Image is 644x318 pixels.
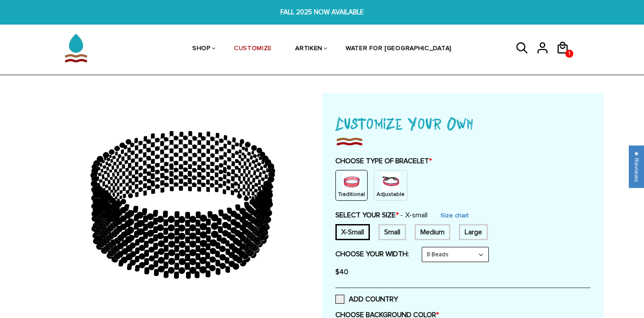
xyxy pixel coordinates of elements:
[377,191,405,198] p: Adjustable
[335,111,590,135] h1: Customize Your Own
[415,224,450,240] div: 7.5 inches
[335,135,363,148] img: imgboder_100x.png
[192,26,211,72] a: SHOP
[374,170,407,201] div: String
[335,170,368,201] div: Non String
[199,7,445,17] span: FALL 2025 NOW AVAILABLE
[346,26,452,72] a: WATER FOR [GEOGRAPHIC_DATA]
[335,224,370,240] div: 6 inches
[629,145,644,188] div: Click to open Judge.me floating reviews tab
[382,173,400,191] img: string.PNG
[338,191,365,198] p: Traditional
[566,47,572,60] span: 1
[335,157,590,165] label: CHOOSE TYPE OF BRACELET
[400,211,428,220] span: X-small
[295,26,322,72] a: ARTIKEN
[343,173,360,191] img: non-string.png
[335,267,348,276] span: $40
[335,211,428,220] label: SELECT YOUR SIZE
[335,295,398,304] label: ADD COUNTRY
[459,224,488,240] div: 8 inches
[335,250,409,259] label: CHOOSE YOUR WIDTH:
[556,57,576,59] a: 1
[441,212,469,219] a: Size chart
[234,26,272,72] a: CUSTOMIZE
[378,224,406,240] div: 7 inches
